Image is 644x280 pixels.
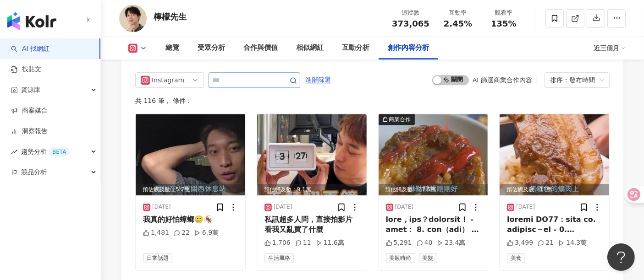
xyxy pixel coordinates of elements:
[296,43,324,54] div: 相似網紅
[274,203,292,211] div: [DATE]
[257,184,367,195] div: 預估觸及數：9.1萬
[194,228,219,237] div: 6.9萬
[379,114,488,195] img: post-image
[152,203,171,211] div: [DATE]
[388,43,429,54] div: 創作內容分析
[316,238,344,248] div: 11.6萬
[419,253,437,263] span: 美髮
[11,149,17,155] span: rise
[486,8,521,17] div: 觀看率
[473,76,532,84] div: AI 篩選商業合作內容
[507,215,602,235] div: loremi DO77：sita co. adipisc－el - 0. seddoei 9. tem 1. incidid 4. utlabo 8. etdolo - magnaaliq en...
[607,243,635,271] iframe: Help Scout Beacon - Open
[342,43,369,54] div: 互動分析
[389,115,411,124] div: 商業合作
[165,43,179,54] div: 總覽
[154,11,187,22] div: 檸檬先生
[11,65,41,74] a: 找貼文
[174,228,190,237] div: 22
[136,114,245,195] img: post-image
[386,253,415,263] span: 美妝時尚
[507,253,525,263] span: 美食
[11,44,50,54] a: searchAI 找網紅
[386,238,412,248] div: 5,291
[143,228,169,237] div: 1,481
[395,203,414,211] div: [DATE]
[558,238,587,248] div: 14.3萬
[305,72,331,87] button: 進階篩選
[264,215,359,235] div: 私訊超多人問，直接拍影片看我又亂買了什麼
[136,114,245,195] div: post-image預估觸及數：5.7萬
[305,73,331,87] span: 進階篩選
[295,238,311,248] div: 11
[257,114,367,195] img: post-image
[379,184,488,195] div: 預估觸及數：17.5萬
[417,238,433,248] div: 40
[392,8,429,17] div: 追蹤數
[243,43,278,54] div: 合作與價值
[198,43,225,54] div: 受眾分析
[444,19,472,28] span: 2.45%
[550,73,596,87] div: 排序：發布時間
[21,80,40,100] span: 資源庫
[21,141,70,162] span: 趨勢分析
[11,106,48,115] a: 商案媒合
[21,162,47,183] span: 競品分析
[437,238,465,248] div: 23.4萬
[594,41,626,55] div: 近三個月
[135,97,610,104] div: 共 116 筆 ， 條件：
[11,127,48,136] a: 洞察報告
[491,19,517,28] span: 135%
[143,253,172,263] span: 日常話題
[538,238,554,248] div: 21
[440,8,475,17] div: 互動率
[500,114,609,195] img: post-image
[264,253,294,263] span: 生活風格
[507,238,533,248] div: 3,499
[49,147,70,156] div: BETA
[264,238,291,248] div: 1,706
[500,184,609,195] div: 預估觸及數：11萬
[143,215,238,225] div: 我真的好怕蟑螂🥲🪳
[136,184,245,195] div: 預估觸及數：5.7萬
[379,114,488,195] div: post-image商業合作預估觸及數：17.5萬
[257,114,367,195] div: post-image預估觸及數：9.1萬
[500,114,609,195] div: post-image預估觸及數：11萬
[392,19,429,28] span: 373,065
[386,215,481,235] div: lore，ips？dolorsit！ - amet： 8. con（adi） 6. elit 3. seddoe（temp） 1. incididu（utlabo） 8. etdolor 5. ...
[7,12,56,30] img: logo
[516,203,535,211] div: [DATE]
[152,73,182,87] div: Instagram
[119,5,147,32] img: KOL Avatar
